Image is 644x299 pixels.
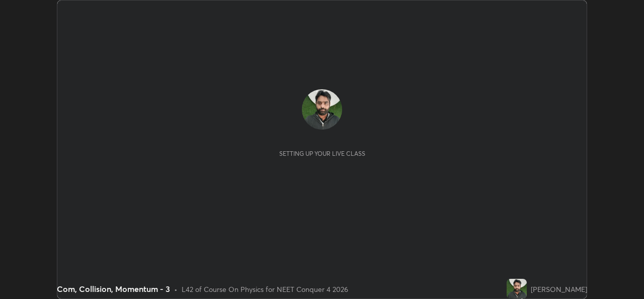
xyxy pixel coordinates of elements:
img: f126b9e1133842c0a7d50631c43ebeec.jpg [302,89,342,130]
div: Setting up your live class [279,150,365,157]
div: [PERSON_NAME] [531,284,587,294]
div: Com, Collision, Momentum - 3 [57,283,170,295]
div: L42 of Course On Physics for NEET Conquer 4 2026 [182,284,348,294]
div: • [174,284,178,294]
img: f126b9e1133842c0a7d50631c43ebeec.jpg [507,279,527,299]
